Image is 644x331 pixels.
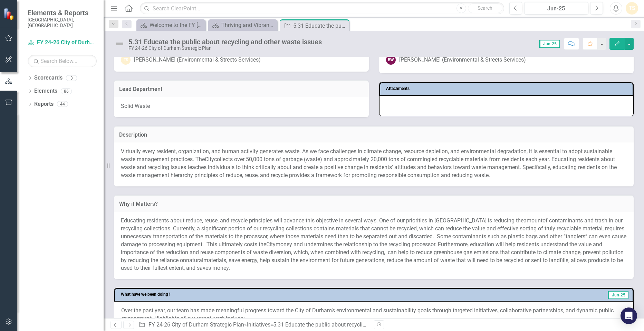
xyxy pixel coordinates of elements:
[138,21,204,29] a: Welcome to the FY [DATE]-[DATE] Strategic Plan Landing Page!
[119,132,628,138] h3: Description
[468,3,502,13] button: Search
[205,156,214,163] span: City
[121,217,523,224] span: Educating residents about reduce, reuse, and recycle principles will advance this objective in se...
[138,321,368,329] div: » »
[121,241,624,264] span: money and undermines the relationship to the recycling processor. Furthermore, education will hel...
[229,265,230,271] span: .
[121,148,612,163] span: Virtually every resident, organization, and human activity generates waste. As we face challenges...
[66,75,77,81] div: 3
[34,87,57,95] a: Elements
[221,21,276,29] div: Thriving and Vibrant Environment
[266,241,276,248] span: City
[3,8,16,20] img: ClearPoint Strategy
[121,217,626,248] span: of contaminants and trash in our recycling collections. Currently, a significant portion of our r...
[399,56,526,64] div: [PERSON_NAME] (Environmental & Streets Services)
[28,39,97,47] a: FY 24-26 City of Durham Strategic Plan
[247,321,270,328] a: Initiatives
[128,38,322,46] div: 5.31 Educate the public about recycling and other waste issues
[121,55,131,65] div: TS
[140,2,504,15] input: Search ClearPoint...
[150,21,204,29] div: Welcome to the FY [DATE]-[DATE] Strategic Plan Landing Page!
[121,292,475,297] h3: What have we been doing?
[527,4,586,13] div: Jun-25
[121,257,623,272] span: materials, save energy, help sustain the environment for future generations, reduce the amount of...
[121,156,617,178] span: collects over 50,000 tons of garbage (waste) and approximately 20,000 tons of commingled recyclab...
[524,2,589,15] button: Jun-25
[28,9,97,17] span: Elements & Reports
[28,17,97,28] small: [GEOGRAPHIC_DATA], [GEOGRAPHIC_DATA]
[61,88,72,94] div: 86
[134,56,261,64] div: [PERSON_NAME] (Environmental & Streets Services)
[386,55,396,65] div: BW
[539,40,560,48] span: Jun-25
[114,38,125,49] img: Not Defined
[186,257,203,264] span: natural
[121,103,150,109] span: Solid Waste
[273,321,426,328] div: 5.31 Educate the public about recycling and other waste issues
[119,86,364,92] h3: Lead Department
[121,307,626,324] p: Over the past year, our team has made meaningful progress toward the City of Durham’s environment...
[478,5,492,11] span: Search
[293,21,347,30] div: 5.31 Educate the public about recycling and other waste issues
[34,74,63,82] a: Scorecards
[626,2,638,15] button: TS
[57,101,68,107] div: 44
[28,55,97,67] input: Search Below...
[148,321,244,328] a: FY 24-26 City of Durham Strategic Plan
[608,291,628,299] span: Jun-25
[386,86,629,91] h3: Attachments
[523,217,542,224] span: amount
[621,307,637,324] div: Open Intercom Messenger
[34,100,54,108] a: Reports
[119,201,628,207] h3: Why it Matters?
[128,46,322,51] div: FY 24-26 City of Durham Strategic Plan
[210,21,276,29] a: Thriving and Vibrant Environment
